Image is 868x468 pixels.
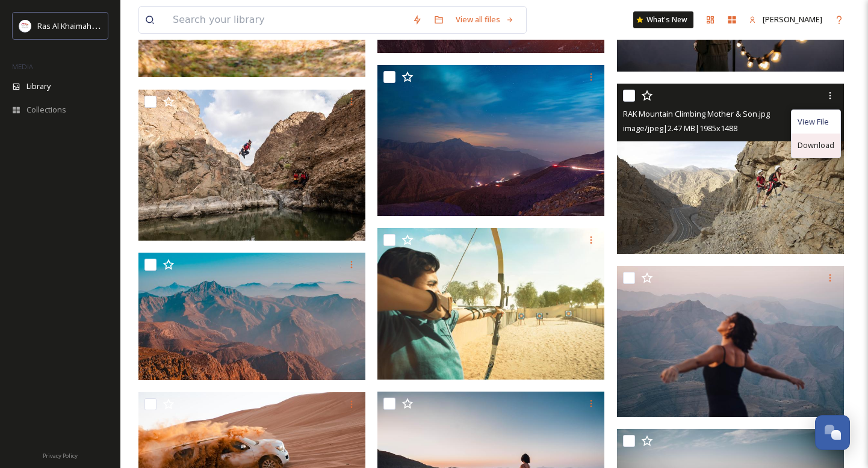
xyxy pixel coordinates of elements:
[450,8,520,31] a: View all files
[26,81,51,92] span: Library
[19,20,31,32] img: Logo_RAKTDA_RGB-01.png
[26,104,66,115] span: Collections
[138,90,365,241] img: Wadi Shawka.jpg
[743,8,828,31] a: [PERSON_NAME]
[43,448,78,462] a: Privacy Policy
[377,65,604,217] img: Jebel jais .jpg
[167,7,406,33] input: Search your library
[377,228,604,380] img: Archery.jpg
[623,108,770,119] span: RAK Mountain Climbing Mother & Son.jpg
[815,415,850,450] button: Open Chat
[138,253,365,380] img: Jebel Jais Mountain.jpg
[798,140,834,151] span: Download
[617,84,844,254] img: RAK Mountain Climbing Mother & Son.jpg
[798,116,829,128] span: View File
[617,266,844,417] img: Jebel Jais.jpg
[37,20,208,31] span: Ras Al Khaimah Tourism Development Authority
[633,11,693,28] a: What's New
[763,14,822,25] span: [PERSON_NAME]
[12,62,33,71] span: MEDIA
[43,452,78,460] span: Privacy Policy
[623,123,737,134] span: image/jpeg | 2.47 MB | 1985 x 1488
